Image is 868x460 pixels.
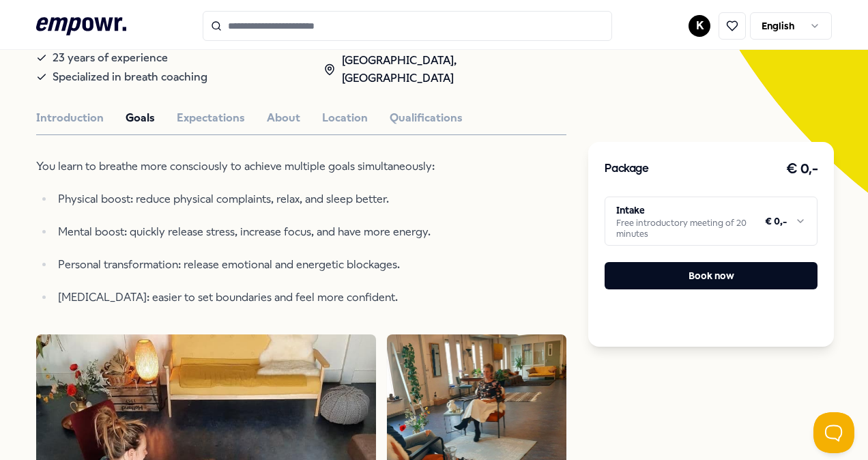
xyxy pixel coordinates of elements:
[605,262,818,289] button: Book now
[177,109,245,127] button: Expectations
[605,160,648,178] h3: Package
[786,158,818,180] h3: € 0,-
[36,109,104,127] button: Introduction
[390,109,463,127] button: Qualifications
[126,109,155,127] button: Goals
[58,190,480,209] p: Physical boost: reduce physical complaints, relax, and sleep better.
[322,109,368,127] button: Location
[53,48,168,68] span: 23 years of experience
[203,11,612,41] input: Search for products, categories or subcategories
[58,288,480,307] p: [MEDICAL_DATA]: easier to set boundaries and feel more confident.
[36,157,480,176] p: You learn to breathe more consciously to achieve multiple goals simultaneously:
[813,412,854,453] iframe: Help Scout Beacon - Open
[53,68,207,87] span: Specialized in breath coaching
[58,222,480,242] p: Mental boost: quickly release stress, increase focus, and have more energy.
[323,52,567,87] div: [GEOGRAPHIC_DATA], [GEOGRAPHIC_DATA]
[267,109,300,127] button: About
[58,255,480,274] p: Personal transformation: release emotional and energetic blockages.
[689,15,710,37] button: K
